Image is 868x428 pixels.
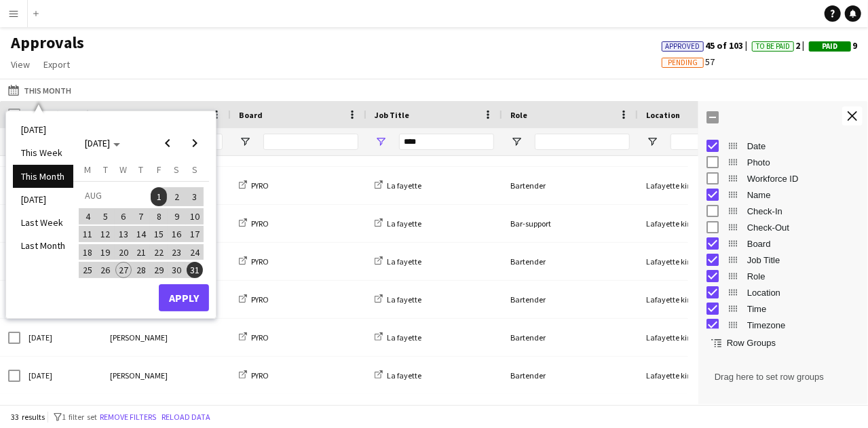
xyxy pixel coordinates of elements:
span: Approved [666,42,700,51]
li: This Month [13,165,73,188]
span: Workforce ID [747,174,860,184]
div: Date Column [698,138,868,154]
li: Last Week [13,211,73,234]
span: 17 [187,226,203,242]
a: PYRO [239,370,269,381]
div: Bartender [502,243,638,280]
span: 4 [79,208,96,225]
input: Board Filter Input [263,134,358,150]
div: Name Column [698,187,868,203]
span: 25 [79,262,96,278]
a: La fayette [375,218,421,229]
span: La fayette [387,370,421,381]
button: 27-08-2025 [115,261,132,279]
span: To Be Paid [756,42,790,51]
span: 2 [752,39,809,52]
button: This Month [5,82,74,98]
span: 1 [151,187,167,206]
div: [PERSON_NAME] [102,357,231,394]
div: Board Column [698,235,868,252]
span: 20 [115,244,132,260]
span: Job Title [375,110,409,120]
span: PYRO [251,218,269,229]
span: La fayette [387,180,421,191]
button: 01-08-2025 [150,187,168,208]
input: Job Title Filter Input [399,134,494,150]
span: Name [110,110,132,120]
a: PYRO [239,332,269,343]
span: La fayette [387,294,421,305]
span: Time [747,304,860,314]
div: Workforce ID Column [698,170,868,187]
a: La fayette [375,180,421,191]
span: View [11,58,30,71]
span: La fayette [387,256,421,267]
div: Lafayette kings cross [638,243,774,280]
div: Lafayette kings cross [638,205,774,242]
button: 15-08-2025 [150,225,168,243]
span: Name [747,190,860,200]
span: 27 [115,262,132,278]
button: Open Filter Menu [375,136,387,148]
button: 10-08-2025 [186,208,204,225]
button: 08-08-2025 [150,208,168,225]
div: Photo Column [698,154,868,170]
button: 11-08-2025 [79,225,96,243]
button: Previous month [154,130,181,157]
span: F [157,163,162,176]
div: [DATE] [20,319,102,356]
span: PYRO [251,332,269,343]
button: 24-08-2025 [186,243,204,260]
span: Drag here to set row groups [706,357,860,397]
span: Row Groups [727,338,776,348]
li: This Week [13,141,73,164]
span: 29 [151,262,167,278]
span: 30 [169,262,185,278]
span: Location [646,110,680,120]
span: Check-In [747,206,860,216]
button: 02-08-2025 [168,187,185,208]
span: Job Title [747,255,860,265]
button: Next month [181,130,208,157]
a: Export [38,56,75,73]
button: 17-08-2025 [186,225,204,243]
span: La fayette [387,332,421,343]
span: Export [43,58,70,71]
span: 12 [98,226,114,242]
button: 22-08-2025 [150,243,168,260]
div: Lafayette kings cross [638,319,774,356]
div: [PERSON_NAME] [102,319,231,356]
span: 21 [133,244,149,260]
a: PYRO [239,256,269,267]
button: 13-08-2025 [115,225,132,243]
span: 18 [79,244,96,260]
span: 19 [98,244,114,260]
span: PYRO [251,180,269,191]
div: Timezone Column [698,317,868,333]
span: Location [747,288,860,298]
button: 18-08-2025 [79,243,96,260]
span: 23 [169,244,185,260]
button: 20-08-2025 [115,243,132,260]
button: 16-08-2025 [168,225,185,243]
input: Location Filter Input [671,134,766,150]
a: PYRO [239,218,269,229]
button: 23-08-2025 [168,243,185,260]
a: View [5,56,35,73]
span: 6 [115,208,132,225]
span: La fayette [387,218,421,229]
span: Check-Out [747,222,860,233]
a: La fayette [375,256,421,267]
div: Check-In Column [698,203,868,219]
button: 04-08-2025 [79,208,96,225]
span: 10 [187,208,203,225]
div: Job Title Column [698,252,868,268]
span: 15 [151,226,167,242]
button: 26-08-2025 [96,261,114,279]
span: 2 [169,187,185,206]
span: Photo [747,157,860,168]
a: La fayette [375,370,421,381]
span: 9 [169,208,185,225]
a: PYRO [239,180,269,191]
div: Bartender [502,319,638,356]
